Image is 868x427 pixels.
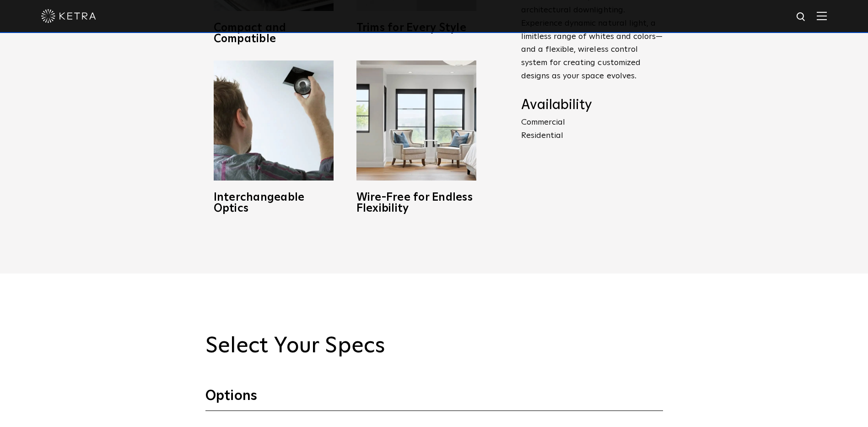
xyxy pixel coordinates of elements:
h4: Availability [521,97,663,114]
img: search icon [796,11,807,23]
p: Commercial Residential [521,116,663,142]
img: Hamburger%20Nav.svg [817,11,827,20]
h3: Compact and Compatible [214,22,334,44]
h3: Options [205,387,663,411]
img: ketra-logo-2019-white [41,9,96,23]
h3: Interchangeable Optics [214,192,334,214]
h2: Select Your Specs [205,333,663,360]
h3: Wire-Free for Endless Flexibility [356,192,476,214]
img: D3_OpticSwap [214,60,334,181]
img: D3_WV_Bedroom [356,60,476,181]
